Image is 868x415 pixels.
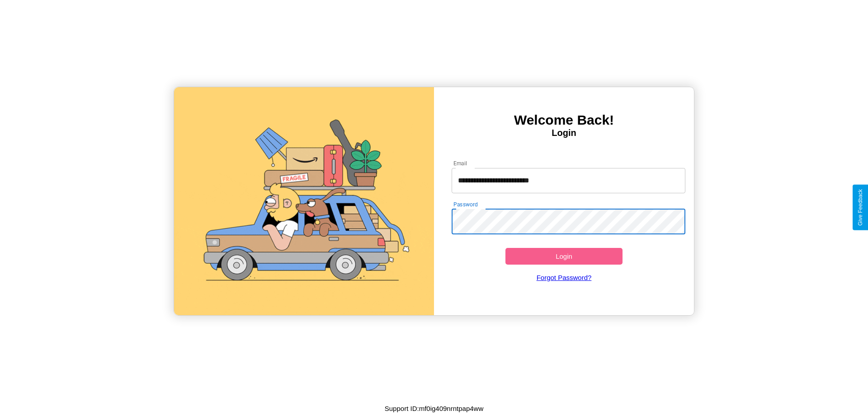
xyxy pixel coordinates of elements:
[453,159,467,167] label: Email
[857,189,863,226] div: Give Feedback
[447,265,681,290] a: Forgot Password?
[453,201,477,208] label: Password
[174,87,434,315] img: gif
[434,112,694,128] h3: Welcome Back!
[385,402,483,415] p: Support ID: mf0ig409nrntpap4ww
[434,128,694,138] h4: Login
[505,248,623,265] button: Login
